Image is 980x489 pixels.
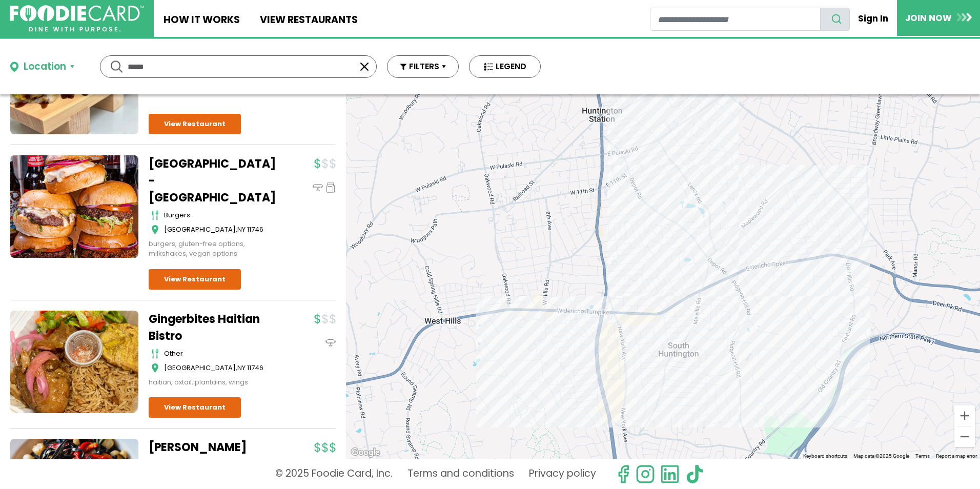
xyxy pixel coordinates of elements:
[24,59,66,74] div: Location
[10,5,144,32] img: FoodieCard; Eat, Drink, Save, Donate
[685,464,704,484] img: tiktok.svg
[151,225,159,235] img: map_icon.svg
[820,8,850,31] button: search
[650,8,821,31] input: restaurant search
[247,225,263,234] span: 11746
[387,55,459,78] button: FILTERS
[149,397,241,418] a: View Restaurant
[164,363,236,373] span: [GEOGRAPHIC_DATA]
[407,464,514,484] a: Terms and conditions
[247,363,263,373] span: 11746
[954,426,975,447] button: Zoom out
[164,225,277,235] div: ,
[936,453,977,459] a: Report a map error
[469,55,541,78] button: LEGEND
[149,114,241,134] a: View Restaurant
[164,225,236,234] span: [GEOGRAPHIC_DATA]
[850,7,897,30] a: Sign In
[151,349,159,359] img: cutlery_icon.svg
[164,210,277,220] div: burgers
[915,453,930,459] a: Terms
[325,182,336,193] img: pickup_icon.svg
[151,210,159,220] img: cutlery_icon.svg
[660,464,680,484] img: linkedin.svg
[149,439,277,456] a: [PERSON_NAME]
[164,363,277,373] div: ,
[803,453,847,460] button: Keyboard shortcuts
[237,363,246,373] span: NY
[149,377,277,388] div: haitian, oxtail, plantains, wings
[10,59,74,74] button: Location
[313,182,323,193] img: dinein_icon.svg
[149,155,277,206] a: [GEOGRAPHIC_DATA] - [GEOGRAPHIC_DATA]
[349,446,382,459] img: Google
[325,338,336,348] img: dinein_icon.svg
[349,446,382,459] a: Open this area in Google Maps (opens a new window)
[275,464,393,484] p: © 2025 Foodie Card, Inc.
[149,239,277,259] div: burgers, gluten-free options, milkshakes, vegan options
[614,464,633,484] svg: check us out on facebook
[954,405,975,426] button: Zoom in
[149,269,241,290] a: View Restaurant
[164,349,277,359] div: other
[151,363,159,373] img: map_icon.svg
[149,311,277,344] a: Gingerbites Haitian Bistro
[853,453,909,459] span: Map data ©2025 Google
[237,225,246,234] span: NY
[529,464,596,484] a: Privacy policy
